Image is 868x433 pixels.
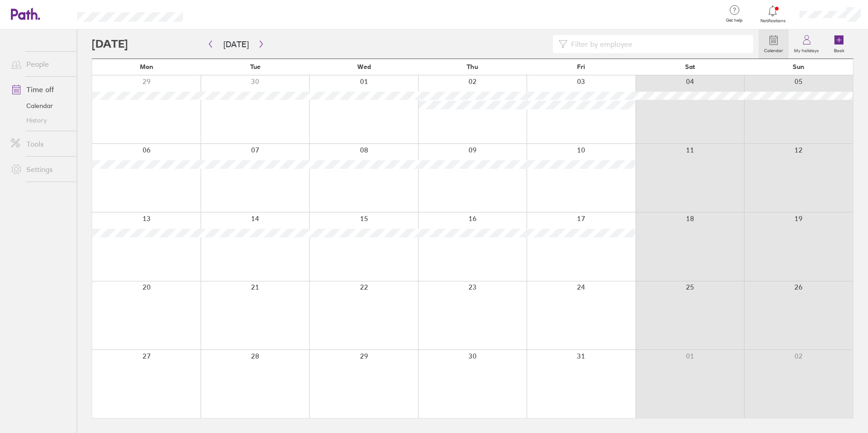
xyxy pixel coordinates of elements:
a: Calendar [4,98,77,113]
a: Book [824,30,853,59]
a: Tools [4,135,77,153]
a: Calendar [759,30,789,59]
a: Settings [4,160,77,178]
label: Calendar [759,45,789,54]
span: Tue [250,63,261,70]
a: My holidays [789,30,824,59]
button: [DATE] [216,37,256,52]
span: Get help [720,18,749,23]
span: Sat [685,63,695,70]
input: Filter by employee [567,35,748,53]
a: History [4,113,77,128]
a: Time off [4,80,77,98]
a: People [4,55,77,73]
label: My holidays [789,45,824,54]
span: Thu [467,63,478,70]
span: Fri [577,63,585,70]
span: Wed [357,63,371,70]
label: Book [829,45,850,54]
span: Notifications [758,18,788,24]
a: Notifications [758,5,788,24]
span: Sun [793,63,804,70]
span: Mon [140,63,153,70]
